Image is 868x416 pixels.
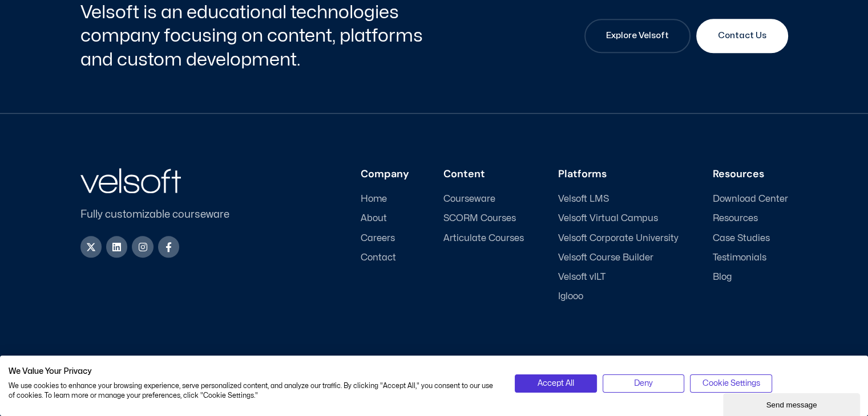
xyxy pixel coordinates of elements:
a: Resources [713,213,788,224]
span: Explore Velsoft [606,29,669,43]
a: Courseware [443,194,524,205]
h3: Company [361,168,409,181]
span: Careers [361,233,395,244]
p: Fully customizable courseware [80,207,248,222]
h3: Content [443,168,524,181]
span: Cookie Settings [702,377,760,390]
span: Blog [713,272,732,283]
p: We use cookies to enhance your browsing experience, serve personalized content, and analyze our t... [9,381,498,401]
a: Velsoft LMS [558,194,679,205]
a: SCORM Courses [443,213,524,224]
span: Deny [634,377,653,390]
span: Iglooo [558,291,583,302]
a: Download Center [713,194,788,205]
a: Velsoft vILT [558,272,679,283]
span: Testimonials [713,252,766,263]
h3: Platforms [558,168,679,181]
span: Velsoft LMS [558,194,609,205]
span: Velsoft Virtual Campus [558,213,658,224]
h3: Resources [713,168,788,181]
a: Home [361,194,409,205]
span: Contact [361,252,396,263]
h2: Velsoft is an educational technologies company focusing on content, platforms and custom developm... [80,1,431,72]
button: Adjust cookie preferences [690,374,772,393]
span: Resources [713,213,758,224]
a: Velsoft Virtual Campus [558,213,679,224]
span: Home [361,194,387,205]
button: Deny all cookies [603,374,684,393]
a: Careers [361,233,409,244]
span: Courseware [443,194,495,205]
a: Case Studies [713,233,788,244]
span: About [361,213,387,224]
a: Contact [361,252,409,263]
button: Accept all cookies [515,374,596,393]
a: Velsoft Course Builder [558,252,679,263]
a: Articulate Courses [443,233,524,244]
span: Velsoft Course Builder [558,252,653,263]
a: Explore Velsoft [584,19,691,53]
span: SCORM Courses [443,213,516,224]
a: Velsoft Corporate University [558,233,679,244]
a: Iglooo [558,291,679,302]
iframe: chat widget [723,391,862,416]
span: Accept All [538,377,574,390]
span: Velsoft vILT [558,272,605,283]
a: Testimonials [713,252,788,263]
a: About [361,213,409,224]
h2: We Value Your Privacy [9,366,498,377]
span: Case Studies [713,233,770,244]
span: Contact Us [718,29,766,43]
a: Contact Us [696,19,788,53]
a: Blog [713,272,788,283]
